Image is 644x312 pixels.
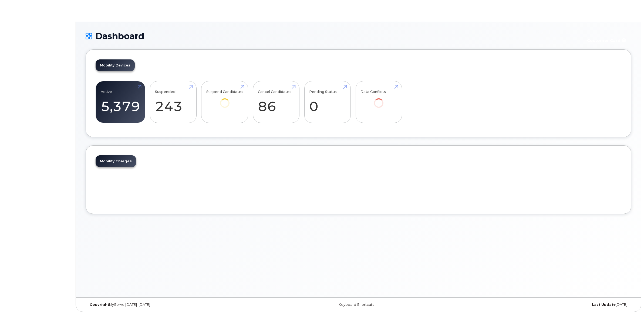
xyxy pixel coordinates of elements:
[360,84,397,115] a: Data Conflicts
[101,84,140,120] a: Active 5,379
[90,303,109,307] strong: Copyright
[583,36,631,45] button: Customer Card
[309,84,346,120] a: Pending Status 0
[449,303,631,307] div: [DATE]
[339,303,374,307] a: Keyboard Shortcuts
[592,303,616,307] strong: Last Update
[155,84,191,120] a: Suspended 243
[86,31,580,41] h1: Dashboard
[96,155,136,167] a: Mobility Charges
[258,84,294,120] a: Cancel Candidates 86
[86,303,268,307] div: MyServe [DATE]–[DATE]
[206,84,243,115] a: Suspend Candidates
[96,59,135,71] a: Mobility Devices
